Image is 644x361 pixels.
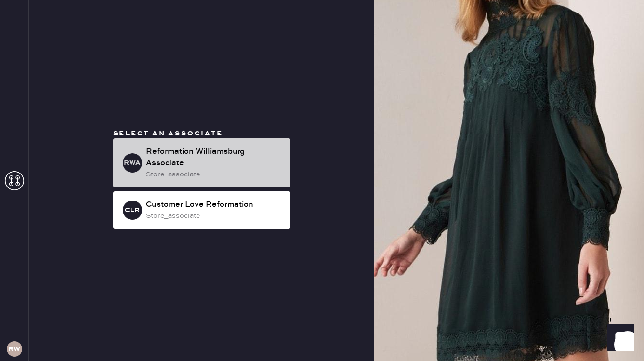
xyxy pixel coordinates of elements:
[113,129,223,138] span: Select an associate
[8,346,20,352] h3: RW
[146,146,283,169] div: Reformation Williamsburg Associate
[146,199,283,211] div: Customer Love Reformation
[146,169,283,180] div: store_associate
[146,211,283,221] div: store_associate
[598,318,640,359] iframe: Front Chat
[124,160,141,166] h3: RWA
[125,207,140,214] h3: CLR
